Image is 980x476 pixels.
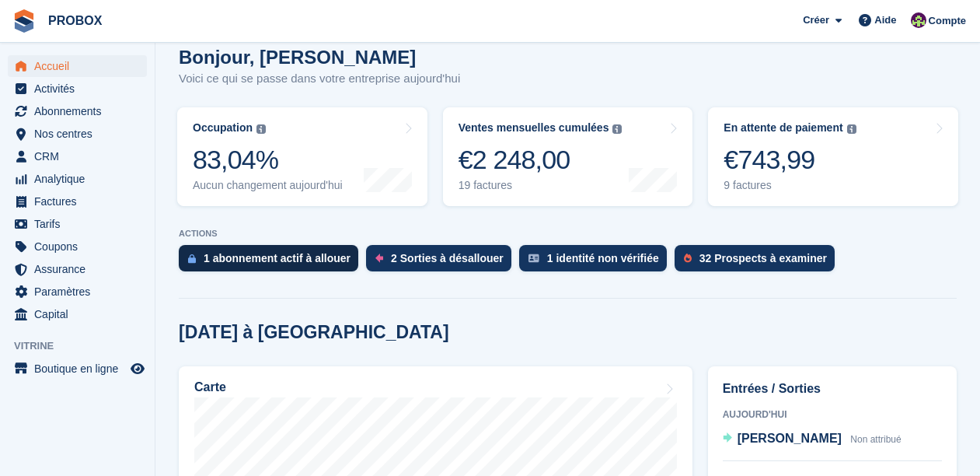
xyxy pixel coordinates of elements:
a: 1 identité non vérifiée [519,245,675,279]
a: En attente de paiement €743,99 9 factures [708,107,958,206]
a: menu [8,145,147,167]
a: [PERSON_NAME] Non attribué [723,429,902,450]
div: 1 abonnement actif à allouer [204,252,350,264]
span: Aide [874,12,896,28]
span: Coupons [34,236,127,257]
a: 2 Sorties à désallouer [366,245,519,279]
span: CRM [34,145,127,167]
span: Activités [34,78,127,100]
a: Ventes mensuelles cumulées €2 248,00 19 factures [443,107,693,206]
img: icon-info-grey-7440780725fd019a000dd9b08b2336e03edf1995a4989e88bcd33f0948082b44.svg [256,124,266,134]
div: Aujourd'hui [723,408,942,422]
a: menu [8,213,147,235]
a: menu [8,100,147,122]
a: menu [8,191,147,212]
p: Voici ce qui se passe dans votre entreprise aujourd'hui [179,70,460,88]
img: Jackson Collins [911,12,926,28]
span: Assurance [34,258,127,280]
img: active_subscription_to_allocate_icon-d502201f5373d7db506a760aba3b589e785aa758c864c3986d89f69b8ff3... [188,254,196,264]
a: Occupation 83,04% Aucun changement aujourd'hui [177,107,427,206]
span: Non attribué [850,434,901,445]
a: PROBOX [42,8,108,33]
a: menu [8,303,147,325]
span: Créer [803,12,829,28]
span: Capital [34,303,127,325]
div: En attente de paiement [724,121,842,135]
img: icon-info-grey-7440780725fd019a000dd9b08b2336e03edf1995a4989e88bcd33f0948082b44.svg [847,124,856,134]
img: stora-icon-8386f47178a22dfd0bd8f6a31ec36ba5ce8667c1dd55bd0f319d3a0aa187defe.svg [12,9,36,33]
span: [PERSON_NAME] [738,432,842,445]
div: 1 identité non vérifiée [547,252,659,264]
h2: Carte [194,380,226,394]
h2: [DATE] à [GEOGRAPHIC_DATA] [179,322,449,343]
span: Tarifs [34,213,127,235]
a: menu [8,123,147,145]
div: 2 Sorties à désallouer [391,252,504,264]
span: Boutique en ligne [34,358,127,380]
a: 1 abonnement actif à allouer [179,245,366,279]
span: Abonnements [34,100,127,122]
div: 32 Prospects à examiner [699,252,827,264]
a: Boutique d'aperçu [128,359,147,378]
span: Compte [929,13,966,29]
a: menu [8,168,147,190]
div: Ventes mensuelles cumulées [459,121,609,135]
span: Vitrine [14,338,155,354]
span: Accueil [34,55,127,77]
span: Factures [34,191,127,212]
a: 32 Prospects à examiner [675,245,842,279]
div: Occupation [193,121,253,135]
h2: Entrées / Sorties [723,380,942,398]
a: menu [8,281,147,303]
div: 83,04% [193,144,343,176]
img: move_outs_to_deallocate_icon-f764333ba52eb49d3ac5e1228854f67142a1ed5810a6f6cc68b1a99e826820c5.svg [375,254,383,263]
div: €743,99 [724,144,856,176]
span: Nos centres [34,123,127,145]
a: menu [8,55,147,77]
a: menu [8,236,147,257]
img: prospect-51fa495bee0391a8d652442698ab0144808aea92771e9ea1ae160a38d050c398.svg [684,254,692,263]
div: 19 factures [459,179,623,192]
a: menu [8,258,147,280]
span: Analytique [34,168,127,190]
a: menu [8,358,147,380]
span: Paramètres [34,281,127,303]
img: verify_identity-adf6edd0f0f0b5bbfe63781bf79b02c33cf7c696d77639b501bdc392416b5a36.svg [528,254,539,263]
img: icon-info-grey-7440780725fd019a000dd9b08b2336e03edf1995a4989e88bcd33f0948082b44.svg [612,124,622,134]
div: Aucun changement aujourd'hui [193,179,343,192]
p: ACTIONS [179,229,957,239]
h1: Bonjour, [PERSON_NAME] [179,47,460,68]
div: €2 248,00 [459,144,623,176]
a: menu [8,78,147,100]
div: 9 factures [724,179,856,192]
